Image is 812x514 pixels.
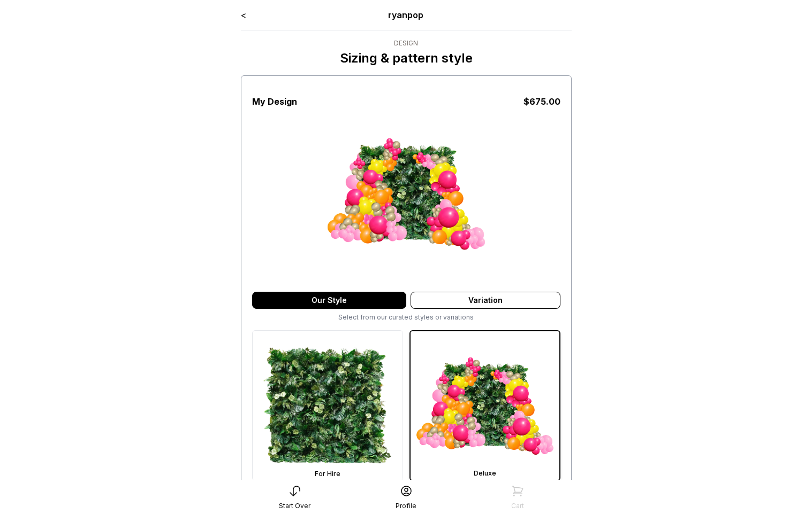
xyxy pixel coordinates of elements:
[252,313,560,322] div: Select from our curated styles or variations
[241,10,246,20] a: <
[411,292,560,309] div: Variation
[255,470,400,478] div: For Hire
[411,331,559,480] img: Deluxe
[252,95,297,108] h3: My Design
[252,292,406,309] div: Our Style
[340,50,473,67] p: Sizing & pattern style
[340,39,473,48] div: Design
[523,95,560,108] div: $ 675.00
[307,9,505,21] div: ryanpop
[396,502,416,510] div: Profile
[413,469,557,478] div: Deluxe
[511,502,524,510] div: Cart
[253,331,403,480] img: For Hire
[279,502,310,510] div: Start Over
[321,108,492,279] img: Deluxe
